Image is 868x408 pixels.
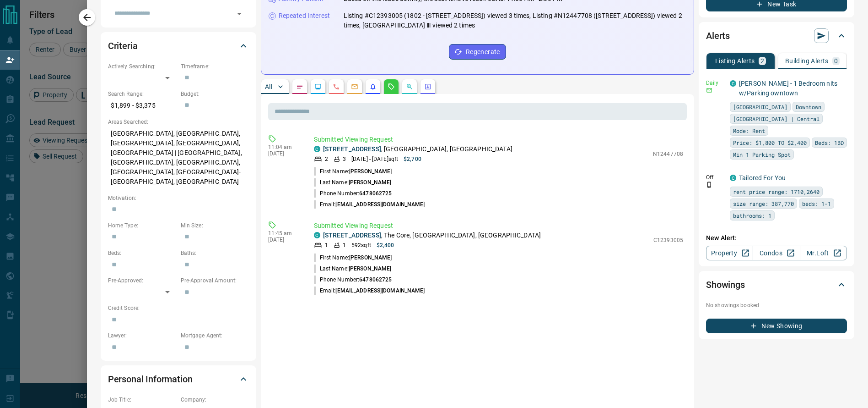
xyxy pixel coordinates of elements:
[706,182,712,188] svg: Push Notification Only
[733,126,765,135] span: Mode: Rent
[406,83,413,90] svg: Opportunities
[108,35,249,57] div: Criteria
[323,232,381,239] a: [STREET_ADDRESS]
[108,194,249,202] p: Motivation:
[706,233,847,243] p: New Alert:
[108,276,176,285] p: Pre-Approved:
[377,241,394,249] p: $2,400
[706,277,745,292] h2: Showings
[181,90,249,98] p: Budget:
[349,179,391,186] span: [PERSON_NAME]
[706,28,730,43] h2: Alerts
[349,254,392,261] span: [PERSON_NAME]
[449,44,506,60] button: Regenerate
[323,231,541,240] p: , The Core, [GEOGRAPHIC_DATA], [GEOGRAPHIC_DATA]
[359,276,392,283] span: 6478062725
[314,83,322,90] svg: Lead Browsing Activity
[706,319,847,333] button: New Showing
[181,221,249,230] p: Min Size:
[323,145,381,153] a: [STREET_ADDRESS]
[314,178,392,187] p: Last Name:
[108,62,176,71] p: Actively Searching:
[314,189,392,198] p: Phone Number:
[268,230,300,237] p: 11:45 am
[323,144,512,154] p: , [GEOGRAPHIC_DATA], [GEOGRAPHIC_DATA]
[796,102,821,111] span: Downtown
[108,304,249,312] p: Credit Score:
[335,201,425,208] span: [EMAIL_ADDRESS][DOMAIN_NAME]
[314,167,392,176] p: First Name:
[706,246,753,260] a: Property
[108,126,249,189] p: [GEOGRAPHIC_DATA], [GEOGRAPHIC_DATA], [GEOGRAPHIC_DATA], [GEOGRAPHIC_DATA], [GEOGRAPHIC_DATA] | [...
[715,58,755,64] p: Listing Alerts
[653,236,683,244] p: C12393005
[268,144,300,150] p: 11:04 am
[706,25,847,47] div: Alerts
[815,138,844,147] span: Beds: 1BD
[108,118,249,126] p: Areas Searched:
[233,7,246,20] button: Open
[739,80,837,97] a: [PERSON_NAME] - 1 Bedroom nits w/Parking owntown
[404,155,421,163] p: $2,700
[349,265,391,272] span: [PERSON_NAME]
[314,146,320,152] div: condos.ca
[181,331,249,340] p: Mortgage Agent:
[296,83,303,90] svg: Notes
[314,221,683,231] p: Submitted Viewing Request
[753,246,800,260] a: Condos
[325,241,328,249] p: 1
[108,249,176,257] p: Beds:
[314,287,425,295] p: Email:
[730,175,736,181] div: condos.ca
[108,221,176,230] p: Home Type:
[424,83,431,90] svg: Agent Actions
[314,200,425,209] p: Email:
[108,372,193,386] h2: Personal Information
[369,83,377,90] svg: Listing Alerts
[335,287,425,294] span: [EMAIL_ADDRESS][DOMAIN_NAME]
[268,150,300,157] p: [DATE]
[181,276,249,285] p: Pre-Approval Amount:
[706,301,847,309] p: No showings booked
[351,83,358,90] svg: Emails
[653,150,683,158] p: N12447708
[181,62,249,71] p: Timeframe:
[314,265,392,273] p: Last Name:
[706,79,724,87] p: Daily
[388,83,395,90] svg: Requests
[359,190,392,197] span: 6478062725
[265,83,272,90] p: All
[344,11,686,30] p: Listing #C12393005 (1802 - [STREET_ADDRESS]) viewed 3 times, Listing #N12447708 ([STREET_ADDRESS]...
[108,396,176,404] p: Job Title:
[733,102,787,111] span: [GEOGRAPHIC_DATA]
[760,58,764,64] p: 2
[333,83,340,90] svg: Calls
[351,241,371,249] p: 592 sqft
[343,241,346,249] p: 1
[706,173,724,182] p: Off
[343,155,346,163] p: 3
[181,396,249,404] p: Company:
[730,80,736,87] div: condos.ca
[349,168,392,175] span: [PERSON_NAME]
[108,368,249,390] div: Personal Information
[108,331,176,340] p: Lawyer:
[108,39,138,53] h2: Criteria
[108,98,176,113] p: $1,899 - $3,375
[314,232,320,238] div: condos.ca
[314,135,683,144] p: Submitted Viewing Request
[733,211,771,220] span: bathrooms: 1
[733,199,794,208] span: size range: 387,770
[733,138,807,147] span: Price: $1,800 TO $2,400
[834,58,838,64] p: 0
[314,276,392,284] p: Phone Number:
[268,237,300,243] p: [DATE]
[733,187,819,196] span: rent price range: 1710,2640
[181,249,249,257] p: Baths:
[802,199,831,208] span: beds: 1-1
[733,114,819,123] span: [GEOGRAPHIC_DATA] | Central
[279,11,330,21] p: Repeated Interest
[706,274,847,296] div: Showings
[351,155,398,163] p: [DATE] - [DATE] sqft
[733,150,791,159] span: Min 1 Parking Spot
